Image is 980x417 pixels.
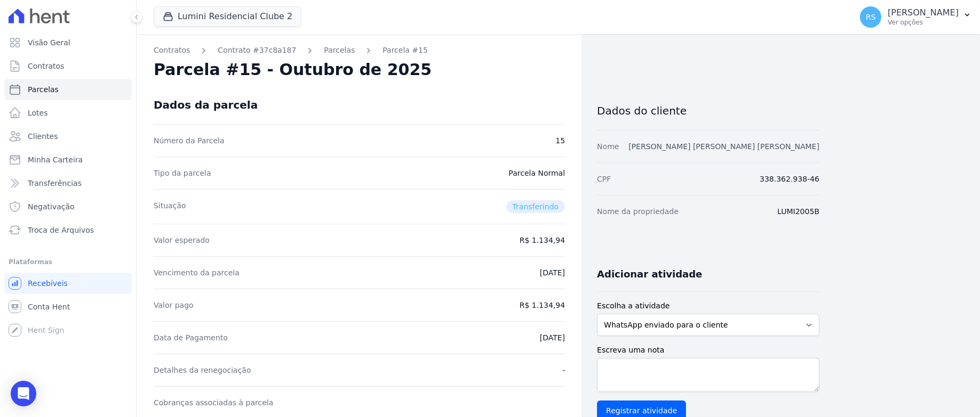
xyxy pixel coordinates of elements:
span: Clientes [28,131,58,142]
dt: Detalhes da renegociação [154,365,251,375]
dd: R$ 1.134,94 [520,300,565,310]
a: Contratos [4,55,132,77]
dd: - [562,365,565,375]
span: Transferências [28,178,82,189]
a: Recebíveis [4,273,132,294]
dd: R$ 1.134,94 [520,235,565,246]
a: Clientes [4,126,132,147]
dt: Valor esperado [154,235,210,246]
span: Recebíveis [28,278,68,289]
span: Parcelas [28,84,59,95]
span: Lotes [28,108,48,118]
a: Negativação [4,196,132,217]
dd: [DATE] [540,332,565,343]
a: Contratos [154,45,190,56]
a: Parcela #15 [383,45,428,56]
nav: Breadcrumb [154,45,565,56]
label: Escolha a atividade [597,300,819,312]
label: Escreva uma nota [597,345,819,356]
dd: 15 [555,135,565,146]
p: Ver opções [888,18,959,27]
span: Troca de Arquivos [28,225,94,235]
span: Conta Hent [28,301,70,312]
a: Lotes [4,102,132,124]
span: RS [866,13,876,21]
button: RS [PERSON_NAME] Ver opções [851,2,980,32]
div: Dados da parcela [154,99,258,111]
dd: 338.362.938-46 [760,174,819,184]
h3: Dados do cliente [597,104,819,117]
dt: Nome da propriedade [597,206,679,217]
dt: Situação [154,200,186,213]
span: Contratos [28,61,64,71]
dt: CPF [597,174,611,184]
h2: Parcela #15 - Outubro de 2025 [154,60,432,79]
h3: Adicionar atividade [597,268,702,281]
span: Minha Carteira [28,154,83,165]
dd: [DATE] [540,267,565,278]
a: Contrato #37c8a187 [218,45,296,56]
p: [PERSON_NAME] [888,7,959,18]
a: Troca de Arquivos [4,219,132,241]
dt: Data de Pagamento [154,332,228,343]
a: Parcelas [324,45,355,56]
a: Conta Hent [4,296,132,317]
dt: Número da Parcela [154,135,225,146]
button: Lumini Residencial Clube 2 [154,6,301,27]
dd: LUMI2005B [777,206,819,217]
dt: Tipo da parcela [154,168,211,178]
span: Negativação [28,201,75,212]
a: [PERSON_NAME] [PERSON_NAME] [PERSON_NAME] [628,142,819,151]
span: Visão Geral [28,37,70,48]
div: Plataformas [9,256,128,268]
a: Parcelas [4,79,132,100]
dd: Parcela Normal [508,168,565,178]
a: Transferências [4,173,132,194]
div: Open Intercom Messenger [11,381,36,406]
a: Minha Carteira [4,149,132,170]
dt: Valor pago [154,300,194,310]
dt: Cobranças associadas à parcela [154,397,273,408]
dt: Nome [597,141,619,152]
a: Visão Geral [4,32,132,53]
span: Transferindo [506,200,565,213]
dt: Vencimento da parcela [154,267,240,278]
